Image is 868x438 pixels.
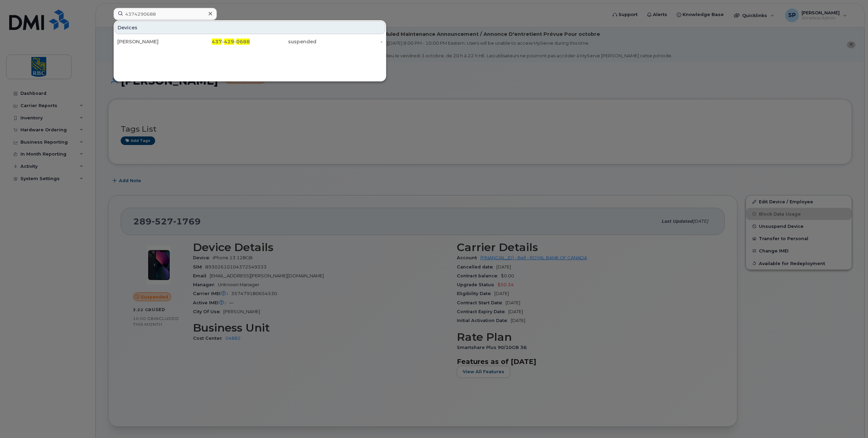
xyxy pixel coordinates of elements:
span: 437 [212,39,222,45]
div: - - [184,38,250,45]
div: suspended [250,38,316,45]
div: Devices [115,21,385,34]
span: 0688 [236,39,250,45]
span: 429 [224,39,234,45]
a: [PERSON_NAME]437-429-0688suspended- [115,35,385,48]
div: [PERSON_NAME] [117,38,184,45]
div: - [316,38,383,45]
